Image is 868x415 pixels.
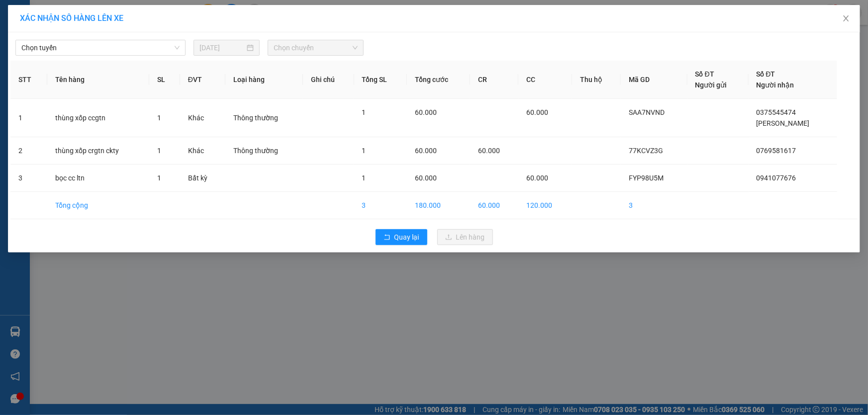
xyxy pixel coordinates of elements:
th: STT [10,61,47,99]
button: uploadLên hàng [437,229,493,245]
td: 1 [10,99,47,137]
span: FYP98U5M [629,174,664,182]
span: 1 [362,108,366,116]
span: 0769581617 [757,147,796,155]
td: Thông thường [225,137,303,165]
span: 60.000 [415,174,437,182]
td: bọc cc ltn [47,165,149,192]
span: 60.000 [526,174,548,182]
span: rollback [384,234,390,242]
td: 3 [10,165,47,192]
span: Chọn tuyến [21,40,180,55]
span: 77KCVZ3G [629,147,663,155]
span: 1 [157,147,161,155]
th: CR [470,61,518,99]
td: Tổng cộng [47,192,149,219]
span: 0941077676 [757,174,796,182]
td: thùng xốp ccgtn [47,99,149,137]
td: 3 [354,192,407,219]
input: 15/08/2025 [199,42,245,53]
td: 120.000 [518,192,572,219]
span: 1 [157,114,161,122]
span: 60.000 [526,108,548,116]
th: Loại hàng [225,61,303,99]
span: 60.000 [478,147,500,155]
span: 60.000 [415,108,437,116]
th: Mã GD [621,61,687,99]
span: SAA7NVND [629,108,665,116]
span: 0375545474 [757,108,796,116]
th: Thu hộ [572,61,621,99]
span: XÁC NHẬN SỐ HÀNG LÊN XE [20,13,123,23]
td: thùng xốp crgtn ckty [47,137,149,165]
th: CC [518,61,572,99]
td: 2 [10,137,47,165]
span: 1 [157,174,161,182]
span: 1 [362,174,366,182]
td: 60.000 [470,192,518,219]
td: Thông thường [225,99,303,137]
span: Người gửi [695,81,727,89]
span: Người nhận [757,81,794,89]
th: ĐVT [180,61,225,99]
th: Tên hàng [47,61,149,99]
th: Ghi chú [303,61,354,99]
td: Khác [180,137,225,165]
button: rollbackQuay lại [376,229,427,245]
td: Bất kỳ [180,165,225,192]
span: [PERSON_NAME] [757,119,810,127]
span: Số ĐT [695,70,714,78]
span: 1 [362,147,366,155]
th: SL [149,61,180,99]
span: close [842,14,850,22]
th: Tổng cước [407,61,470,99]
span: 60.000 [415,147,437,155]
span: Chọn chuyến [274,40,358,55]
td: Khác [180,99,225,137]
td: 3 [621,192,687,219]
span: Số ĐT [757,70,775,78]
button: Close [832,5,860,33]
span: Quay lại [394,232,419,243]
td: 180.000 [407,192,470,219]
th: Tổng SL [354,61,407,99]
